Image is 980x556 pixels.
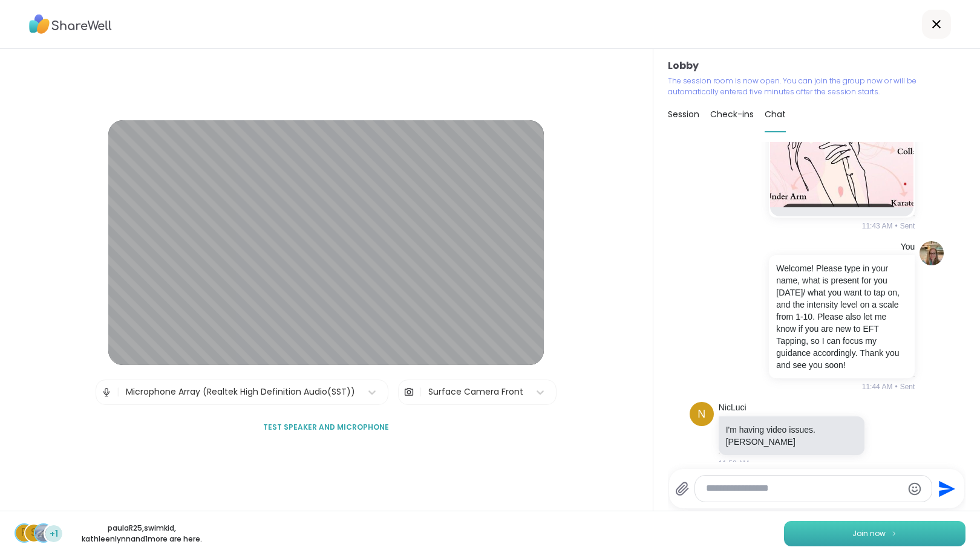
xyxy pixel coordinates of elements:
span: • [895,221,897,231]
p: paulaR25 , swimkid , kathleenlynn and 1 more are here. [74,523,209,545]
span: 11:59 AM [719,458,750,469]
button: Join now [784,521,965,546]
p: The session room is now open. You can join the group now or will be automatically entered five mi... [668,76,965,97]
p: I'm having video issues. [PERSON_NAME] [726,424,857,448]
span: Join now [852,528,886,539]
span: | [117,380,120,404]
img: Microphone [101,380,112,404]
a: NicLuci [719,402,746,414]
h3: Lobby [668,59,965,73]
img: ShareWell Logomark [890,530,898,537]
button: Send [932,475,959,502]
span: • [895,381,897,392]
div: Surface Camera Front [428,386,523,398]
button: Test speaker and microphone [258,415,394,440]
span: 11:43 AM [862,221,893,231]
span: Sent [900,381,915,392]
span: Sent [900,221,915,231]
h4: You [901,241,915,253]
div: Microphone Array (Realtek High Definition Audio(SST)) [126,386,355,398]
span: N [697,406,705,422]
textarea: Type your message [706,482,902,495]
span: +1 [50,528,58,540]
img: kathleenlynn [35,525,52,541]
span: 11:44 AM [862,381,893,392]
button: Emoji picker [907,482,922,496]
span: Chat [765,108,786,120]
span: s [31,525,37,541]
img: Camera [403,380,414,404]
span: Check-ins [710,108,754,120]
span: Session [668,108,699,120]
span: p [21,525,27,541]
img: https://sharewell-space-live.sfo3.digitaloceanspaces.com/user-generated/2564abe4-c444-4046-864b-7... [920,241,944,265]
img: ShareWell Logo [29,10,112,38]
span: Test speaker and microphone [263,422,389,433]
span: | [419,380,422,404]
p: Welcome! Please type in your name, what is present for you [DATE]/ what you want to tap on, and t... [776,262,907,371]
